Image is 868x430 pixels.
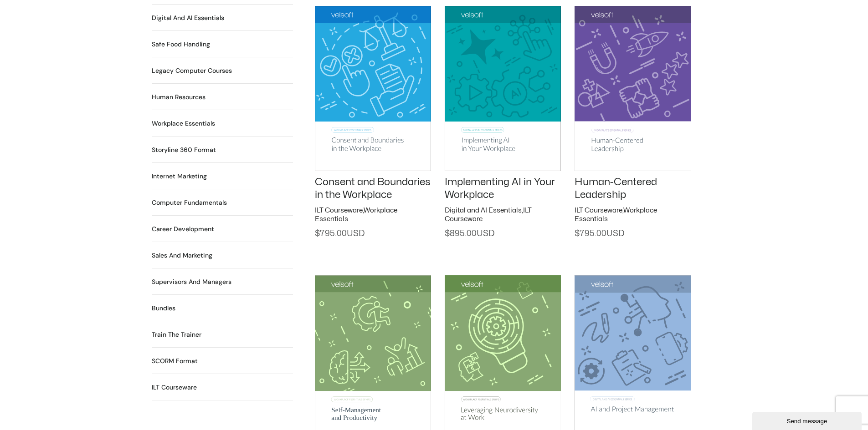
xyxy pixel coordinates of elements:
h2: Computer Fundamentals [152,198,227,207]
a: Visit product category Train the Trainer [152,330,201,339]
h2: , [315,206,431,224]
a: Visit product category Workplace Essentials [152,119,215,128]
a: ILT Courseware [315,207,363,214]
a: Visit product category Storyline 360 Format [152,145,216,155]
a: Implementing AI in Your Workplace [445,177,555,200]
h2: Safe Food Handling [152,40,210,49]
a: Human-Centered Leadership [575,177,657,200]
h2: Digital and AI Essentials [152,13,224,23]
a: Consent and Boundaries in the Workplace [315,177,431,200]
h2: , [445,206,561,224]
h2: SCORM Format [152,356,198,366]
h2: ILT Courseware [152,383,197,392]
h2: Sales and Marketing [152,251,212,260]
iframe: chat widget [752,410,863,430]
a: Visit product category SCORM Format [152,356,198,366]
h2: Storyline 360 Format [152,145,216,155]
span: $ [315,230,320,238]
a: Visit product category Digital and AI Essentials [152,13,224,23]
a: Visit product category Supervisors and Managers [152,277,231,287]
h2: Bundles [152,304,175,313]
h2: Internet Marketing [152,172,207,181]
h2: Career Development [152,224,214,234]
h2: Supervisors and Managers [152,277,231,287]
a: Digital and AI Essentials [445,207,522,214]
span: 795.00 [315,230,365,238]
span: $ [575,230,580,238]
h2: Human Resources [152,92,205,102]
h2: Train the Trainer [152,330,201,339]
a: Visit product category Career Development [152,224,214,234]
a: Visit product category Human Resources [152,92,205,102]
h2: Legacy Computer Courses [152,66,232,76]
a: Visit product category Safe Food Handling [152,40,210,49]
a: Visit product category ILT Courseware [152,383,197,392]
a: Visit product category Sales and Marketing [152,251,212,260]
span: $ [445,230,450,238]
h2: Workplace Essentials [152,119,215,128]
a: Visit product category Legacy Computer Courses [152,66,232,76]
a: Visit product category Bundles [152,304,175,313]
a: ILT Courseware [575,207,622,214]
h2: , [575,206,691,224]
a: Visit product category Internet Marketing [152,172,207,181]
span: 895.00 [445,230,494,238]
a: Visit product category Computer Fundamentals [152,198,227,207]
span: 795.00 [575,230,624,238]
